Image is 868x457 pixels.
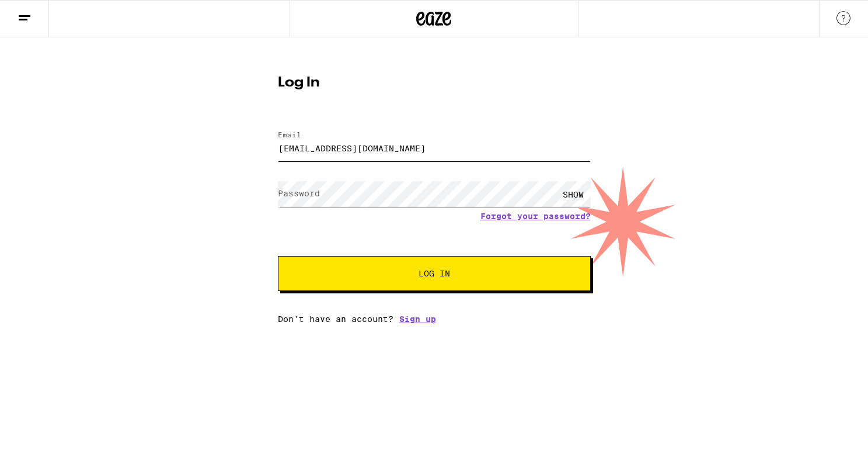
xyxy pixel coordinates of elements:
label: Password [278,189,320,198]
div: Don't have an account? [278,314,591,324]
a: Sign up [399,314,436,324]
span: Hi. Need any help? [7,8,84,18]
label: Email [278,131,301,139]
div: SHOW [556,181,591,207]
span: Log In [419,269,450,278]
a: Forgot your password? [480,212,591,221]
button: Log In [278,256,591,291]
h1: Log In [278,76,591,90]
input: Email [278,135,591,161]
